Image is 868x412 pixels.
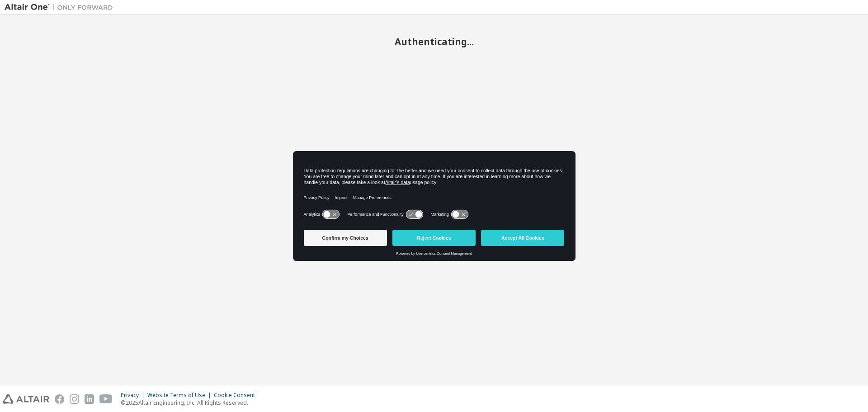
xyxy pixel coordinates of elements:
[214,392,260,399] div: Cookie Consent
[3,394,49,404] img: altair_logo.svg
[70,394,79,404] img: instagram.svg
[55,394,64,404] img: facebook.svg
[85,394,94,404] img: linkedin.svg
[5,3,118,12] img: Altair One
[5,36,863,47] h2: Authenticating...
[121,392,147,399] div: Privacy
[99,394,113,404] img: youtube.svg
[147,392,214,399] div: Website Terms of Use
[121,399,260,407] p: © 2025 Altair Engineering, Inc. All Rights Reserved.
